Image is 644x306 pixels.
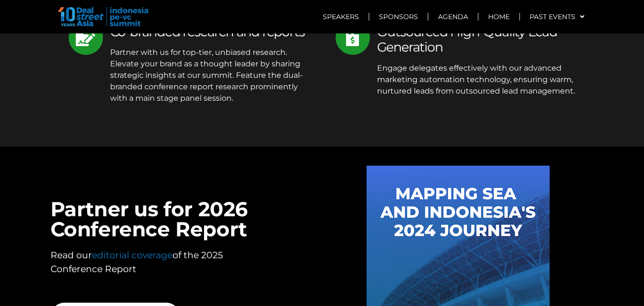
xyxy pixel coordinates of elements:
p: Engage delegates effectively with our advanced marketing automation technology, ensuring warm, nu... [377,63,576,97]
a: Agenda [429,6,478,28]
p: Read our of the 2025 Conference Report [51,249,275,276]
a: Speakers [313,6,368,28]
a: editorial coverage [92,250,173,261]
p: Partner with us for top-tier, unbiased research. Elevate your brand as a thought leader by sharin... [110,47,309,104]
a: Sponsors [369,6,428,28]
a: Past Events [520,6,594,28]
h2: Partner us for 2026 Conference Report [51,199,322,239]
a: Home [479,6,519,28]
span: Outsourced High-Quality Lead Generation [377,24,557,55]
